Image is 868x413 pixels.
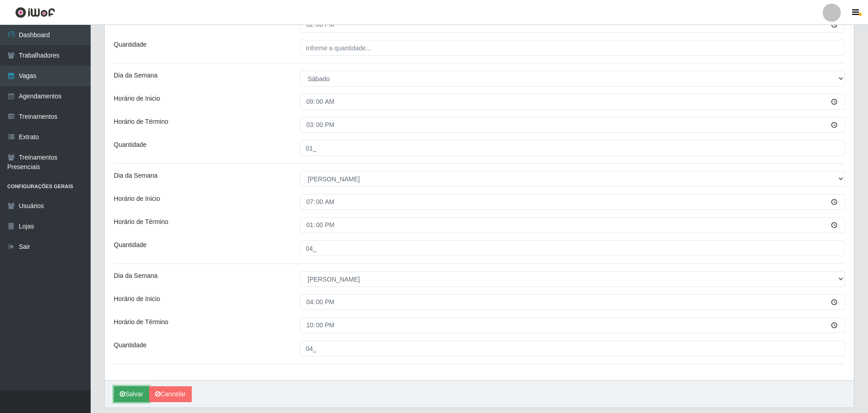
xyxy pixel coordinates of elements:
input: 00:00 [300,217,845,233]
label: Horário de Término [114,117,168,126]
label: Horário de Término [114,317,168,327]
input: 00:00 [300,317,845,333]
input: 00:00 [300,117,845,133]
input: Informe a quantidade... [300,340,845,356]
a: Cancelar [149,386,192,402]
input: 00:00 [300,194,845,210]
label: Quantidade [114,240,146,250]
input: 00:00 [300,294,845,310]
label: Horário de Inicio [114,294,160,304]
label: Dia da Semana [114,171,158,180]
label: Horário de Término [114,217,168,227]
input: Informe a quantidade... [300,240,845,256]
button: Salvar [114,386,149,402]
label: Dia da Semana [114,71,158,80]
label: Horário de Inicio [114,194,160,204]
input: 00:00 [300,94,845,110]
label: Horário de Inicio [114,94,160,103]
img: CoreUI Logo [15,7,55,18]
label: Quantidade [114,40,146,49]
input: Informe a quantidade... [300,40,845,56]
label: Quantidade [114,140,146,150]
label: Dia da Semana [114,271,158,281]
label: Quantidade [114,340,146,350]
input: Informe a quantidade... [300,140,845,156]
